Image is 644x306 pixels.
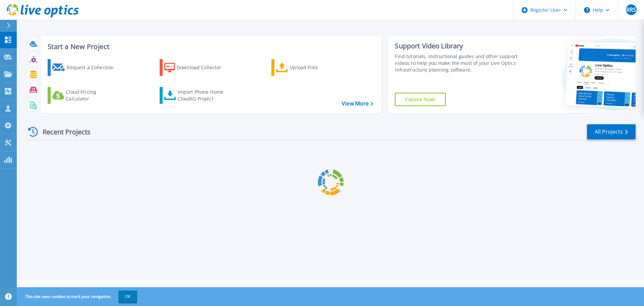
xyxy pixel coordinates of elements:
[160,59,234,76] a: Download Collector
[18,291,137,303] span: This site uses cookies to track your navigation.
[48,87,122,104] a: Cloud Pricing Calculator
[395,53,521,73] div: Find tutorials, instructional guides and other support videos to help you make the most of your L...
[342,100,373,107] a: View More
[66,89,119,102] div: Cloud Pricing Calculator
[626,7,636,12] span: RRS
[271,59,346,76] a: Upload Files
[178,89,230,102] div: Import Phone Home CloudIQ Project
[290,61,343,74] div: Upload Files
[177,61,230,74] div: Download Collector
[48,59,122,76] a: Request a Collection
[118,291,137,303] button: OK
[587,124,636,139] a: All Projects
[48,43,373,50] h3: Start a New Project
[26,124,100,140] div: Recent Projects
[395,42,521,50] div: Support Video Library
[395,93,446,106] a: Explore Now!
[67,61,120,74] div: Request a Collection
